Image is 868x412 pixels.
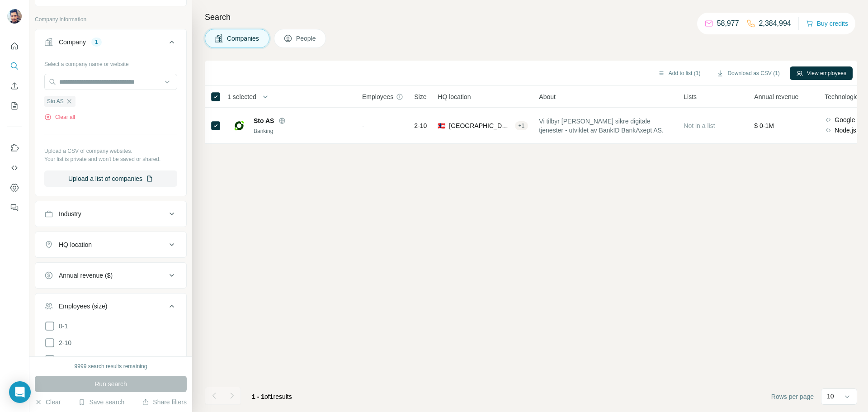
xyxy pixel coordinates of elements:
[35,234,186,256] button: HQ location
[252,393,292,400] span: results
[651,66,707,80] button: Add to list (1)
[44,57,177,68] div: Select a company name or website
[754,122,774,129] span: $ 0-1M
[539,117,673,135] span: Vi tilbyr [PERSON_NAME] sikre digitale tjenester - utviklet av BankID BankAxept AS.
[227,92,256,101] span: 1 selected
[7,199,22,216] button: Feedback
[825,92,862,101] span: Technologies
[44,155,177,163] p: Your list is private and won't be saved or shared.
[35,15,187,24] p: Company information
[717,18,739,29] p: 58,977
[771,392,814,401] span: Rows per page
[414,121,427,130] span: 2-10
[362,122,364,129] span: -
[7,38,22,54] button: Quick start
[296,34,317,43] span: People
[254,116,274,125] span: Sto AS
[142,398,187,407] button: Share filters
[515,122,528,130] div: + 1
[7,140,22,156] button: Use Surfe on LinkedIn
[270,393,274,400] span: 1
[684,92,697,101] span: Lists
[55,355,75,364] span: 11-50
[44,170,177,187] button: Upload a list of companies
[227,34,260,43] span: Companies
[264,393,270,400] span: of
[59,271,113,280] div: Annual revenue ($)
[806,17,848,30] button: Buy credits
[252,393,264,400] span: 1 - 1
[35,398,61,407] button: Clear
[438,121,445,130] span: 🇳🇴
[35,203,186,225] button: Industry
[759,18,791,29] p: 2,384,994
[7,78,22,94] button: Enrich CSV
[254,127,351,135] div: Banking
[7,98,22,114] button: My lists
[710,66,786,80] button: Download as CSV (1)
[414,92,426,101] span: Size
[78,398,124,407] button: Save search
[35,295,186,321] button: Employees (size)
[44,147,177,155] p: Upload a CSV of company websites.
[35,265,186,286] button: Annual revenue ($)
[75,362,147,370] div: 9999 search results remaining
[35,31,186,57] button: Company1
[449,121,511,130] span: [GEOGRAPHIC_DATA], [GEOGRAPHIC_DATA]
[44,113,75,121] button: Clear all
[827,392,834,401] p: 10
[59,209,81,218] div: Industry
[7,58,22,74] button: Search
[539,92,556,101] span: About
[59,302,107,311] div: Employees (size)
[91,38,102,46] div: 1
[754,92,798,101] span: Annual revenue
[205,11,857,24] h4: Search
[232,118,246,133] img: Logo of Sto AS
[790,66,853,80] button: View employees
[9,381,31,403] div: Open Intercom Messenger
[47,97,64,105] span: Sto AS
[438,92,471,101] span: HQ location
[7,180,22,196] button: Dashboard
[7,9,22,24] img: Avatar
[7,160,22,176] button: Use Surfe API
[59,38,86,47] div: Company
[55,322,68,331] span: 0-1
[59,240,92,249] div: HQ location
[362,92,393,101] span: Employees
[684,122,715,129] span: Not in a list
[835,126,858,135] span: Node.js,
[55,338,71,347] span: 2-10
